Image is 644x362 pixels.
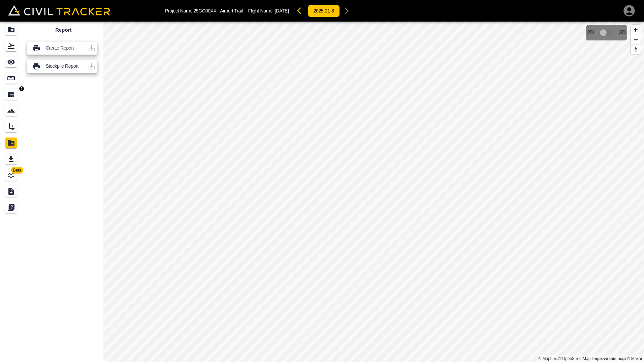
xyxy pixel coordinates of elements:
button: Zoom in [631,25,641,35]
span: 2D [587,30,594,36]
p: Flight Name: [248,8,289,13]
a: OpenStreetMap [558,356,591,361]
a: Mapbox [538,356,557,361]
p: Project Name: 25GC00XX - Airport Trail [165,8,243,13]
span: [DATE] [275,8,289,13]
img: Civil Tracker [8,5,110,16]
button: Reset bearing to north [631,44,641,54]
a: Map feedback [592,356,626,361]
canvas: Map [103,22,644,362]
span: 3D [619,30,626,36]
span: 3D model not uploaded yet [597,26,616,39]
button: 2025-21-8 [308,5,340,17]
button: Zoom out [631,35,641,44]
a: Maxar [627,356,642,361]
